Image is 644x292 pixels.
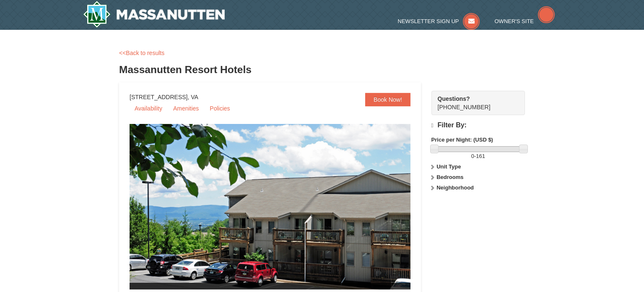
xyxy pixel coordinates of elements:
[205,102,235,115] a: Policies
[431,152,525,160] label: -
[471,153,474,159] span: 0
[168,102,204,115] a: Amenities
[119,50,164,56] a: <<Back to results
[436,174,463,180] strong: Bedrooms
[438,95,470,102] strong: Questions?
[436,184,474,191] strong: Neighborhood
[130,124,431,289] img: 19219026-1-e3b4ac8e.jpg
[398,18,459,24] span: Newsletter Sign Up
[130,102,167,115] a: Availability
[119,61,525,78] h3: Massanutten Resort Hotels
[83,1,225,28] img: Massanutten Resort Logo
[431,121,525,129] h4: Filter By:
[438,95,510,110] span: [PHONE_NUMBER]
[398,18,480,24] a: Newsletter Sign Up
[83,1,225,28] a: Massanutten Resort
[431,137,493,143] strong: Price per Night: (USD $)
[436,163,461,170] strong: Unit Type
[365,93,410,106] a: Book Now!
[495,18,555,24] a: Owner's Site
[476,153,485,159] span: 161
[495,18,534,24] span: Owner's Site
